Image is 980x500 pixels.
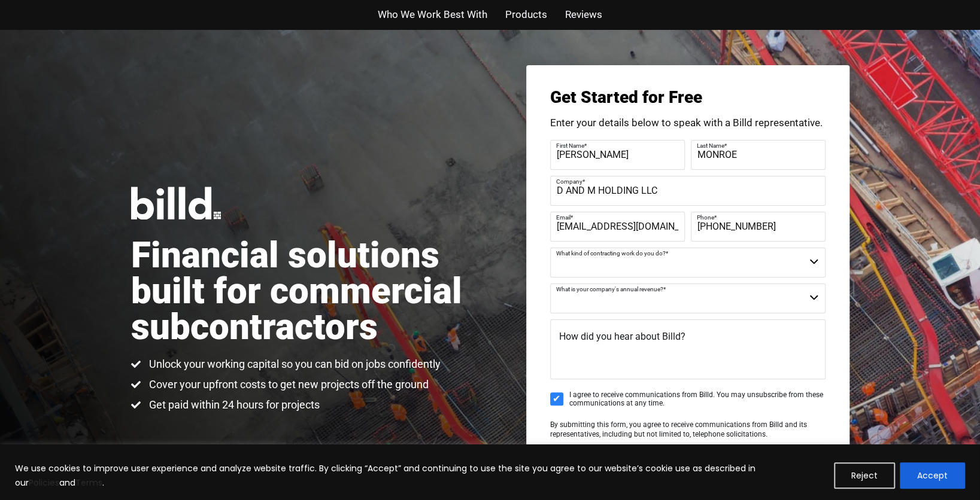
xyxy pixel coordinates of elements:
span: Get paid within 24 hours for projects [146,398,320,412]
button: Accept [900,462,965,489]
span: Unlock your working capital so you can bid on jobs confidently [146,357,441,371]
span: By submitting this form, you agree to receive communications from Billd and its representatives, ... [550,420,807,438]
span: How did you hear about Billd? [559,331,685,342]
a: Terms [75,477,102,489]
span: Company [556,178,582,184]
span: Email [556,214,571,220]
h3: Get Started for Free [550,89,826,106]
span: Phone [697,214,714,220]
button: Reject [834,462,895,489]
a: Reviews [565,6,602,23]
a: Who We Work Best With [378,6,487,23]
p: Enter your details below to speak with a Billd representative. [550,118,826,128]
span: Cover your upfront costs to get new projects off the ground [146,377,429,392]
span: I agree to receive communications from Billd. You may unsubscribe from these communications at an... [569,391,826,408]
span: Last Name [697,142,724,148]
input: I agree to receive communications from Billd. You may unsubscribe from these communications at an... [550,392,563,406]
a: Policies [29,477,59,489]
a: Products [505,6,547,23]
h1: Financial solutions built for commercial subcontractors [131,237,490,345]
p: We use cookies to improve user experience and analyze website traffic. By clicking “Accept” and c... [15,461,825,490]
span: First Name [556,142,584,148]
